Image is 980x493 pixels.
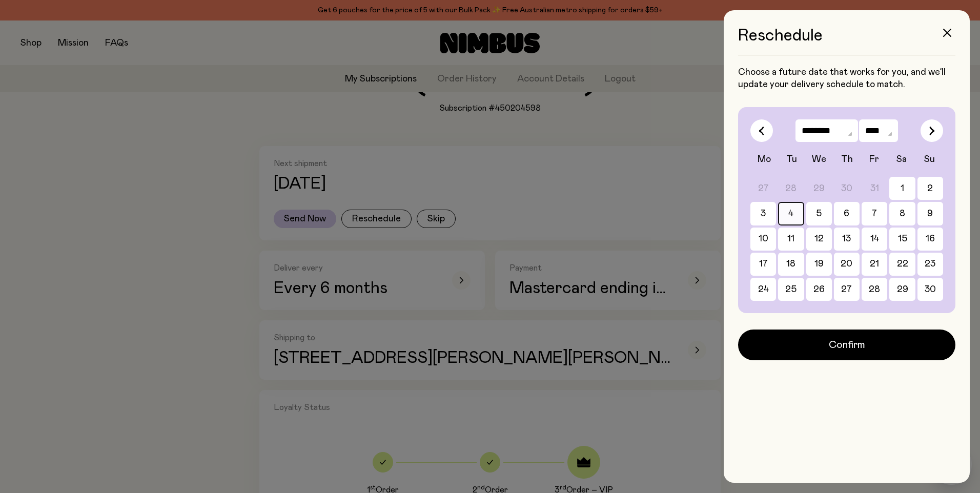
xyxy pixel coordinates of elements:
[888,153,916,166] div: Sa
[806,278,832,301] button: 26
[778,228,804,251] button: 11
[917,253,943,276] button: 23
[917,202,943,225] button: 9
[834,202,860,225] button: 6
[889,278,915,301] button: 29
[738,27,955,56] h3: Reschedule
[917,228,943,251] button: 16
[834,253,860,276] button: 20
[750,153,778,166] div: Mo
[750,228,776,251] button: 10
[889,177,915,200] button: 1
[778,202,804,225] button: 4
[750,253,776,276] button: 17
[829,338,865,352] span: Confirm
[862,228,887,251] button: 14
[805,153,833,166] div: We
[833,153,861,166] div: Th
[750,202,776,225] button: 3
[778,253,804,276] button: 18
[750,278,776,301] button: 24
[917,278,943,301] button: 30
[861,153,888,166] div: Fr
[738,330,955,360] button: Confirm
[889,228,915,251] button: 15
[834,278,860,301] button: 27
[806,202,832,225] button: 5
[889,253,915,276] button: 22
[738,66,955,91] p: Choose a future date that works for you, and we’ll update your delivery schedule to match.
[862,202,887,225] button: 7
[862,253,887,276] button: 21
[778,153,806,166] div: Tu
[778,278,804,301] button: 25
[915,153,943,166] div: Su
[917,177,943,200] button: 2
[806,253,832,276] button: 19
[862,278,887,301] button: 28
[889,202,915,225] button: 8
[806,228,832,251] button: 12
[834,228,860,251] button: 13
